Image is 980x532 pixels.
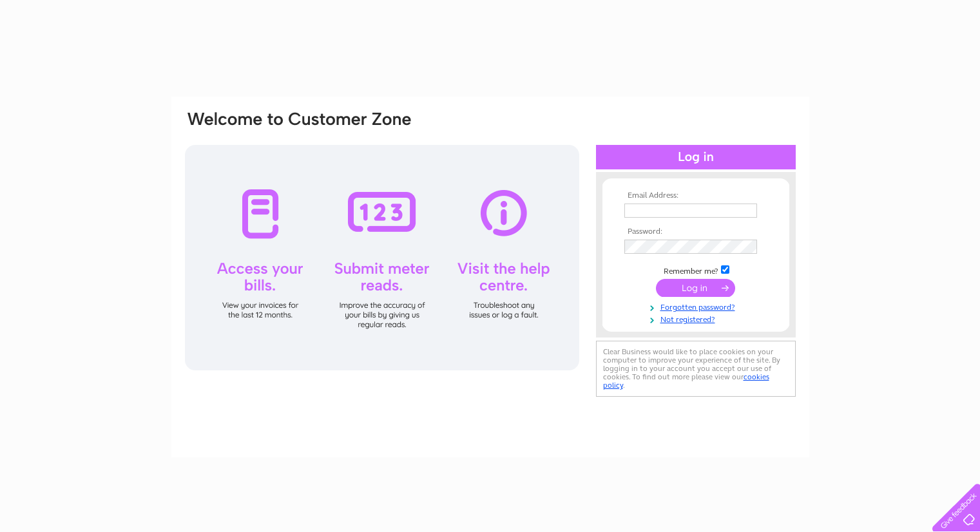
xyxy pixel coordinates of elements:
input: Submit [656,279,735,297]
a: Forgotten password? [624,300,771,312]
th: Password: [621,227,771,236]
a: cookies policy [603,372,769,390]
div: Clear Business would like to place cookies on your computer to improve your experience of the sit... [596,341,796,397]
td: Remember me? [621,263,771,276]
a: Not registered? [624,312,771,325]
th: Email Address: [621,191,771,200]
